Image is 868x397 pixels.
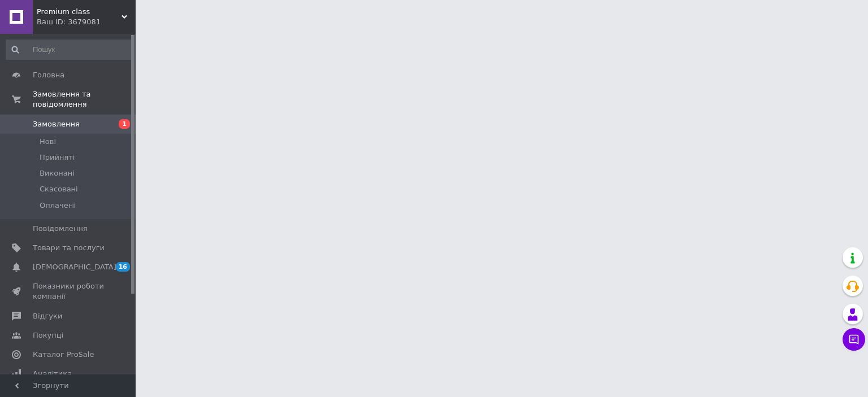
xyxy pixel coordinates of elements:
[33,70,64,80] span: Головна
[33,350,94,360] span: Каталог ProSale
[40,200,75,211] span: Оплачені
[33,119,80,129] span: Замовлення
[33,311,62,321] span: Відгуки
[40,137,56,147] span: Нові
[33,224,88,234] span: Повідомлення
[33,281,105,302] span: Показники роботи компанії
[33,330,63,341] span: Покупці
[843,328,865,351] button: Чат з покупцем
[40,168,75,178] span: Виконані
[40,152,75,163] span: Прийняті
[33,369,72,379] span: Аналітика
[119,119,130,129] span: 1
[33,89,136,110] span: Замовлення та повідомлення
[37,7,121,17] span: Premium class
[6,40,133,60] input: Пошук
[33,243,105,253] span: Товари та послуги
[116,262,130,272] span: 16
[33,262,116,272] span: [DEMOGRAPHIC_DATA]
[40,184,78,194] span: Скасовані
[37,17,136,27] div: Ваш ID: 3679081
